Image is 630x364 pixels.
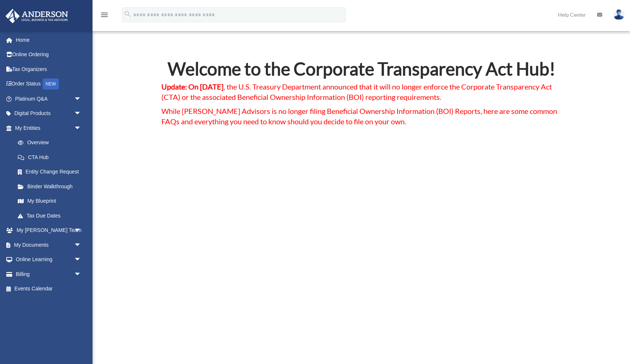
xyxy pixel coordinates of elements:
[5,91,93,106] a: Platinum Q&Aarrow_drop_down
[74,237,89,253] span: arrow_drop_down
[74,252,89,267] span: arrow_drop_down
[100,13,109,19] a: menu
[5,77,93,92] a: Order StatusNEW
[161,60,561,81] h2: Welcome to the Corporate Transparency Act Hub!
[3,9,70,23] img: Anderson Advisors Platinum Portal
[5,252,93,267] a: Online Learningarrow_drop_down
[5,47,93,62] a: Online Ordering
[201,141,521,321] iframe: Corporate Transparency Act Shocker: Treasury Announces Major Updates!
[74,106,89,121] span: arrow_drop_down
[100,10,109,19] i: menu
[43,78,59,90] div: NEW
[161,107,557,126] span: While [PERSON_NAME] Advisors is no longer filing Beneficial Ownership Information (BOI) Reports, ...
[161,82,224,91] strong: Update: On [DATE]
[613,9,624,20] img: User Pic
[10,179,93,194] a: Binder Walkthrough
[161,82,552,101] span: , the U.S. Treasury Department announced that it will no longer enforce the Corporate Transparenc...
[10,150,89,165] a: CTA Hub
[124,10,132,18] i: search
[5,121,93,135] a: My Entitiesarrow_drop_down
[74,91,89,107] span: arrow_drop_down
[5,33,93,47] a: Home
[74,223,89,238] span: arrow_drop_down
[10,135,93,150] a: Overview
[10,194,93,209] a: My Blueprint
[10,208,93,223] a: Tax Due Dates
[74,267,89,282] span: arrow_drop_down
[5,106,93,121] a: Digital Productsarrow_drop_down
[5,223,93,238] a: My [PERSON_NAME] Teamarrow_drop_down
[5,237,93,252] a: My Documentsarrow_drop_down
[5,282,93,296] a: Events Calendar
[74,121,89,136] span: arrow_drop_down
[10,165,93,179] a: Entity Change Request
[5,62,93,77] a: Tax Organizers
[5,267,93,282] a: Billingarrow_drop_down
